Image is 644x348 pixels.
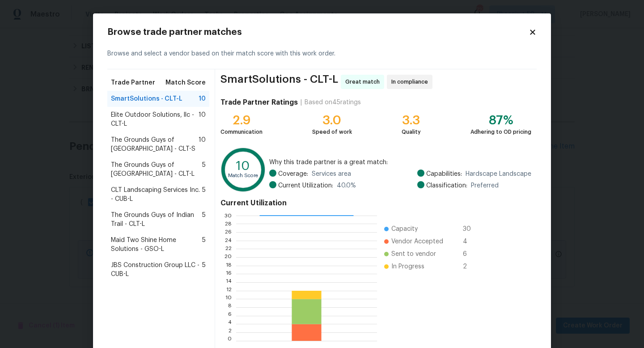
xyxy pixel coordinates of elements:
[470,116,531,125] div: 87%
[225,229,232,235] text: 26
[225,246,232,251] text: 22
[107,28,529,37] h2: Browse trade partner matches
[226,271,232,276] text: 16
[463,237,477,246] span: 4
[426,181,467,190] span: Classification:
[391,225,418,233] span: Capacity
[226,288,232,293] text: 12
[111,161,202,178] span: The Grounds Guys of [GEOGRAPHIC_DATA] - CLT-L
[199,94,206,103] span: 10
[220,199,531,208] h4: Current Utilization
[111,186,202,204] span: CLT Landscaping Services Inc. - CUB-L
[111,78,155,87] span: Trade Partner
[199,110,206,128] span: 10
[220,98,298,107] h4: Trade Partner Ratings
[463,262,477,271] span: 2
[199,136,206,153] span: 10
[228,321,232,327] text: 4
[466,170,531,178] span: Hardscape Landscape
[226,263,232,268] text: 18
[402,116,421,125] div: 3.3
[202,161,206,178] span: 5
[228,305,232,310] text: 8
[470,127,531,136] div: Adhering to OD pricing
[228,338,232,344] text: 0
[225,238,232,243] text: 24
[236,160,250,172] text: 10
[111,136,199,153] span: The Grounds Guys of [GEOGRAPHIC_DATA] - CLT-S
[391,237,443,246] span: Vendor Accepted
[111,94,182,103] span: SmartSolutions - CLT-L
[463,250,477,259] span: 6
[312,170,351,178] span: Services area
[228,173,258,178] text: Match Score
[312,127,352,136] div: Speed of work
[220,75,338,89] span: SmartSolutions - CLT-L
[278,181,333,190] span: Current Utilization:
[202,186,206,204] span: 5
[220,116,263,125] div: 2.9
[391,77,432,86] span: In compliance
[402,127,421,136] div: Quality
[225,213,232,218] text: 30
[220,127,263,136] div: Communication
[229,330,232,335] text: 2
[426,170,462,178] span: Capabilities:
[391,262,424,271] span: In Progress
[202,236,206,254] span: 5
[225,221,232,226] text: 28
[165,78,206,87] span: Match Score
[298,98,305,107] div: |
[228,313,232,318] text: 6
[337,181,356,190] span: 40.0 %
[202,261,206,279] span: 5
[305,98,361,107] div: Based on 45 ratings
[202,211,206,229] span: 5
[345,77,383,86] span: Great match
[391,250,436,259] span: Sent to vendor
[225,255,232,260] text: 20
[111,211,202,229] span: The Grounds Guys of Indian Trail - CLT-L
[226,280,232,285] text: 14
[111,236,202,254] span: Maid Two Shine Home Solutions - GSO-L
[111,261,202,279] span: JBS Construction Group LLC - CUB-L
[269,158,531,167] span: Why this trade partner is a great match:
[111,110,199,128] span: Elite Outdoor Solutions, llc - CLT-L
[278,170,308,178] span: Coverage:
[107,38,537,69] div: Browse and select a vendor based on their match score with this work order.
[471,181,499,190] span: Preferred
[463,225,477,233] span: 30
[312,116,352,125] div: 3.0
[225,296,232,301] text: 10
